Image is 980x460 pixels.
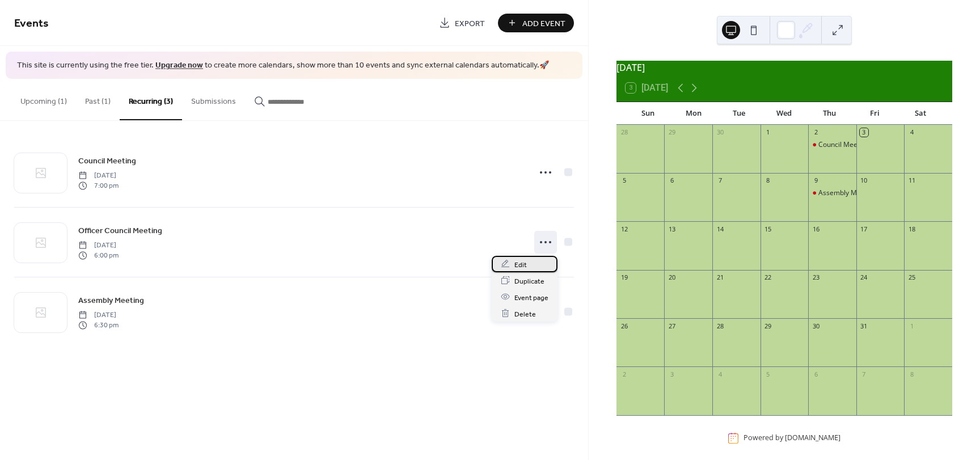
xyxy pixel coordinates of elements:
[14,12,49,35] span: Events
[907,176,916,185] div: 11
[626,102,671,125] div: Sun
[764,370,772,378] div: 5
[907,370,916,378] div: 8
[514,259,527,271] span: Edit
[620,322,628,330] div: 26
[907,225,916,233] div: 18
[812,176,820,185] div: 9
[860,225,868,233] div: 17
[668,225,676,233] div: 13
[860,176,868,185] div: 10
[807,102,852,125] div: Thu
[17,60,549,71] span: This site is currently using the free tier. to create more calendars, show more than 10 events an...
[764,322,772,330] div: 29
[818,140,869,150] div: Council Meeting
[860,128,868,137] div: 3
[514,275,544,287] span: Duplicate
[860,273,868,282] div: 24
[620,370,628,378] div: 2
[668,176,676,185] div: 6
[78,225,162,237] span: Officer Council Meeting
[764,176,772,185] div: 8
[120,79,182,120] button: Recurring (3)
[514,292,548,303] span: Event page
[716,370,724,378] div: 4
[812,128,820,137] div: 2
[907,322,916,330] div: 1
[860,370,868,378] div: 7
[76,79,120,119] button: Past (1)
[620,128,628,137] div: 28
[620,273,628,282] div: 19
[78,240,119,250] span: [DATE]
[430,14,493,32] a: Export
[764,273,772,282] div: 22
[808,188,856,198] div: Assembly Meeting
[616,61,952,74] div: [DATE]
[498,14,574,32] button: Add Event
[78,155,136,167] span: Council Meeting
[716,273,724,282] div: 21
[860,322,868,330] div: 31
[668,128,676,137] div: 29
[522,18,565,29] span: Add Event
[785,433,840,443] a: [DOMAIN_NAME]
[898,102,943,125] div: Sat
[764,225,772,233] div: 15
[78,224,162,237] a: Officer Council Meeting
[78,251,119,261] span: 6:00 pm
[852,102,898,125] div: Fri
[716,128,724,137] div: 30
[514,308,536,320] span: Delete
[716,102,762,125] div: Tue
[455,18,485,29] span: Export
[764,128,772,137] div: 1
[907,273,916,282] div: 25
[78,154,136,167] a: Council Meeting
[78,181,119,191] span: 7:00 pm
[671,102,716,125] div: Mon
[818,188,877,198] div: Assembly Meeting
[668,273,676,282] div: 20
[808,140,856,150] div: Council Meeting
[620,225,628,233] div: 12
[78,310,119,320] span: [DATE]
[78,320,119,331] span: 6:30 pm
[182,79,245,119] button: Submissions
[716,225,724,233] div: 14
[812,370,820,378] div: 6
[812,322,820,330] div: 30
[716,176,724,185] div: 7
[78,294,144,307] a: Assembly Meeting
[78,294,144,306] span: Assembly Meeting
[11,79,76,119] button: Upcoming (1)
[668,322,676,330] div: 27
[812,273,820,282] div: 23
[78,170,119,180] span: [DATE]
[620,176,628,185] div: 5
[744,433,840,443] div: Powered by
[907,128,916,137] div: 4
[155,58,203,73] a: Upgrade now
[716,322,724,330] div: 28
[812,225,820,233] div: 16
[668,370,676,378] div: 3
[762,102,807,125] div: Wed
